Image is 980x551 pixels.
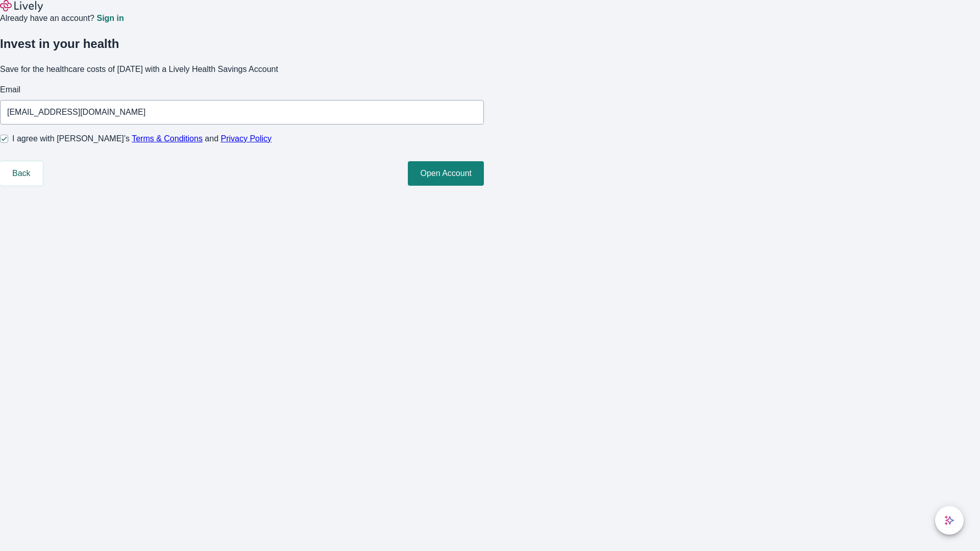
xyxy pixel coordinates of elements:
button: chat [935,506,964,535]
a: Privacy Policy [221,134,272,143]
a: Terms & Conditions [132,134,203,143]
svg: Lively AI Assistant [944,515,954,525]
span: I agree with [PERSON_NAME]’s and [12,133,272,145]
button: Open Account [408,161,484,186]
a: Sign in [96,14,124,22]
